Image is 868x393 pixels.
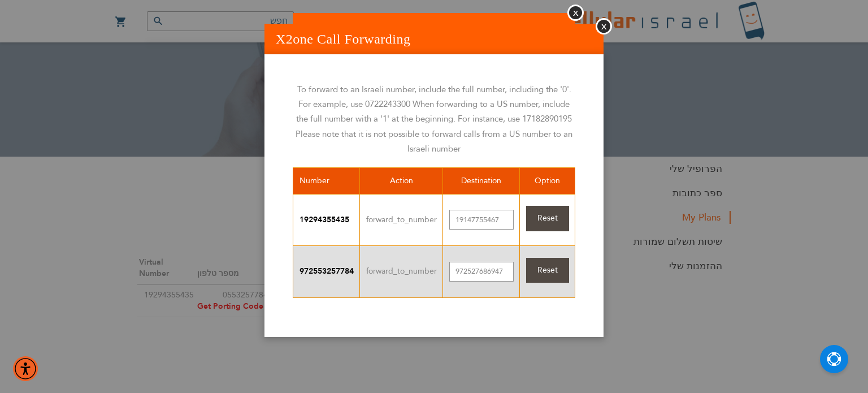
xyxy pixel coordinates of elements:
[293,168,360,195] th: Number
[360,168,443,195] th: Action
[443,168,520,195] th: Destination
[292,82,576,156] caption: To forward to an Israeli number, include the full number, including the '0'. For example, use 072...
[293,246,360,298] th: 972553257784
[293,194,360,246] th: 19294355435
[537,213,558,223] span: Reset
[520,168,575,195] th: Option
[13,356,38,381] div: תפריט נגישות
[526,258,569,283] button: Reset
[360,194,443,246] td: forward_to_number
[264,24,604,54] h1: X2one Call Forwarding
[526,206,569,231] button: Reset
[537,265,558,275] span: Reset
[360,246,443,298] td: forward_to_number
